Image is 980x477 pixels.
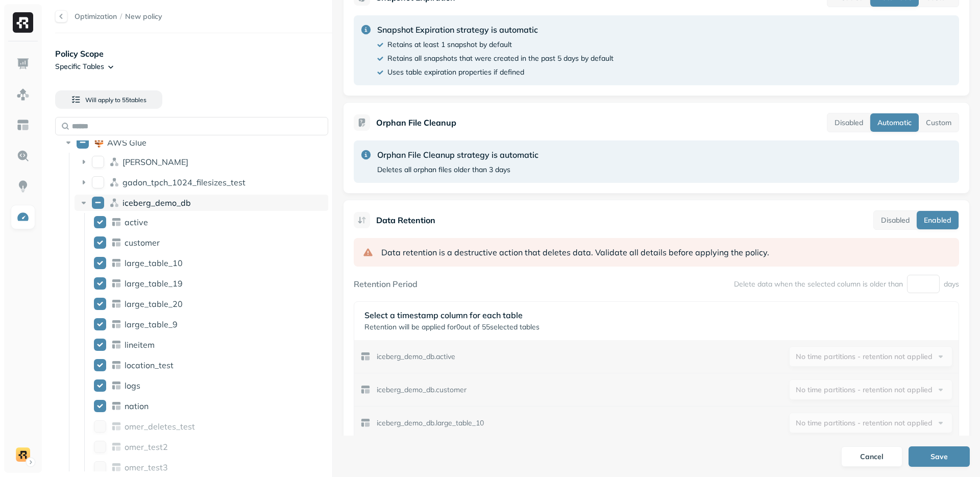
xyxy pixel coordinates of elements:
p: Data Retention [376,214,435,226]
p: omer_test3 [125,462,168,472]
button: Cancel [841,446,902,467]
span: Will apply to [85,96,120,104]
button: omer_deletes_test [94,420,106,433]
button: customer [94,236,106,249]
span: omer_deletes_test [125,421,195,432]
span: 55 table s [120,96,146,104]
button: AWS Glue [77,136,89,149]
div: large_table_9large_table_9 [90,316,329,332]
p: Select a timestamp column for each table [364,310,948,320]
button: Save [909,446,970,467]
div: location_testlocation_test [90,357,329,373]
button: large_table_20 [94,298,106,310]
button: location_test [94,359,106,371]
p: customer [125,237,160,248]
img: Insights [16,180,30,193]
div: gadon_tpch_1024_filesizes_testgadon_tpch_1024_filesizes_test [75,174,329,190]
div: lineitemlineitem [90,337,329,353]
button: Disabled [827,113,870,132]
div: customercustomer [90,234,329,251]
div: nationnation [90,398,329,414]
button: iceberg_demo_db [92,197,104,209]
p: Deletes all orphan files older than 3 days [377,165,510,175]
button: Disabled [874,211,917,229]
p: large_table_19 [125,278,183,289]
span: [PERSON_NAME] [122,157,188,167]
p: Retention will be applied for 0 out of 55 selected tables [364,322,948,332]
img: Optimization [16,210,30,224]
div: activeactive [90,214,329,230]
p: Specific Tables [55,62,104,71]
p: days [944,279,959,289]
p: iceberg_demo_db.customer [377,385,467,395]
span: New policy [125,12,162,21]
img: Dashboard [16,57,30,70]
button: omer_test3 [94,461,106,473]
img: Asset Explorer [16,118,30,132]
p: nation [125,401,149,411]
p: iceberg_demo_db [122,198,191,208]
button: large_table_19 [94,277,106,290]
button: Custom [919,113,959,132]
p: large_table_10 [125,258,183,268]
img: Query Explorer [16,149,30,162]
p: iceberg_demo_db.active [377,352,455,362]
div: omer_deletes_testomer_deletes_test [90,418,329,435]
p: Retains all snapshots that were created in the past 5 days by default [387,54,614,63]
div: omer_test3omer_test3 [90,459,329,475]
div: AWS GlueAWS Glue [59,134,328,151]
a: Optimization [75,12,117,21]
div: large_table_19large_table_19 [90,275,329,292]
p: omer_test2 [125,442,168,452]
button: gadon_tpch_1024_filesizes_test [92,176,104,188]
img: Assets [16,88,30,101]
p: gadon_tpch_1024_filesizes_test [122,177,246,187]
div: large_table_20large_table_20 [90,296,329,312]
span: Validate all details before applying the policy. [595,246,769,258]
p: / [120,12,122,21]
p: Orphan File Cleanup [376,116,456,129]
div: iceberg_demo_dbiceberg_demo_db [75,195,329,211]
div: large_table_10large_table_10 [90,255,329,271]
p: AWS Glue [107,137,146,148]
p: location_test [125,360,174,370]
button: Will apply to 55tables [55,90,162,109]
p: Policy Scope [55,47,332,60]
img: Ryft [13,12,33,33]
p: lineitem [125,340,155,350]
button: large_table_10 [94,257,106,269]
button: lineitem [94,339,106,351]
p: Uses table expiration properties if defined [387,67,524,77]
p: large_table_9 [125,319,178,329]
button: nation [94,400,106,412]
img: demo [16,447,30,462]
button: dean [92,156,104,168]
p: dean [122,157,188,167]
button: large_table_9 [94,318,106,330]
button: omer_test2 [94,441,106,453]
p: Snapshot Expiration strategy is automatic [377,23,614,36]
button: Enabled [917,211,959,229]
button: Automatic [870,113,919,132]
button: active [94,216,106,228]
p: active [125,217,148,227]
div: logslogs [90,377,329,394]
p: large_table_20 [125,299,183,309]
button: logs [94,379,106,392]
label: Retention Period [354,279,418,289]
div: dean[PERSON_NAME] [75,154,329,170]
p: logs [125,380,140,391]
